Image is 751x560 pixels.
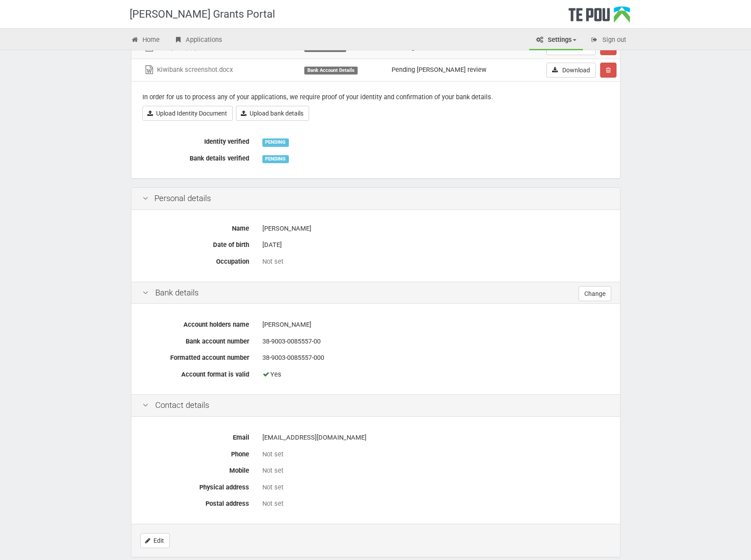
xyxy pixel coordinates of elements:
[167,31,229,50] a: Applications
[262,430,609,445] div: [EMAIL_ADDRESS][DOMAIN_NAME]
[131,282,620,304] div: Bank details
[136,221,256,233] label: Name
[262,334,609,349] div: 38-9003-0085557-00
[568,6,630,28] div: Te Pou Logo
[136,317,256,329] label: Account holders name
[136,463,256,475] label: Mobile
[136,254,256,266] label: Occupation
[262,466,609,475] div: Not set
[579,286,611,301] a: Change
[140,533,170,548] a: Edit
[136,350,256,362] label: Formatted account number
[136,496,256,508] label: Postal address
[262,155,289,163] div: PENDING
[262,367,609,382] div: Yes
[529,31,583,50] a: Settings
[262,257,609,266] div: Not set
[262,350,609,366] div: 38-9003-0085557-000
[262,450,609,459] div: Not set
[124,31,167,50] a: Home
[136,134,256,146] label: Identity verified
[136,430,256,442] label: Email
[262,138,289,146] div: PENDING
[131,188,620,210] div: Personal details
[136,151,256,163] label: Bank details verified
[136,447,256,459] label: Phone
[136,334,256,346] label: Bank account number
[262,483,609,492] div: Not set
[388,59,520,81] td: Pending [PERSON_NAME] review
[144,66,233,74] a: Kiwibank screenshot.docx
[136,480,256,492] label: Physical address
[262,237,609,253] div: [DATE]
[236,106,309,121] a: Upload bank details
[131,394,620,417] div: Contact details
[546,63,596,78] a: Download
[262,317,609,332] div: [PERSON_NAME]
[136,367,256,379] label: Account format is valid
[262,499,609,508] div: Not set
[584,31,633,50] a: Sign out
[304,67,357,75] div: Bank Account Details
[142,106,233,121] a: Upload Identity Document
[262,221,609,236] div: [PERSON_NAME]
[136,237,256,250] label: Date of birth
[142,93,609,102] p: In order for us to process any of your applications, we require proof of your identity and confir...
